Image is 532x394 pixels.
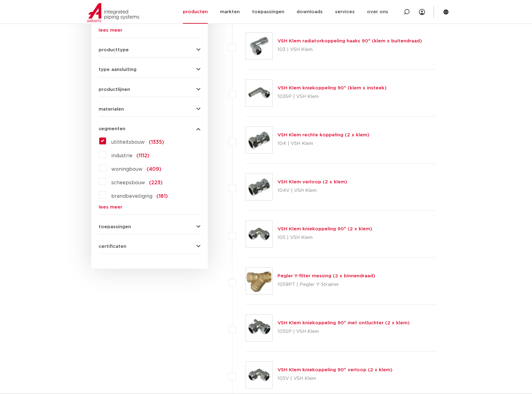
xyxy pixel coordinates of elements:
[99,127,200,131] button: segmenten
[111,167,143,172] span: woningbouw
[149,180,163,185] span: (223)
[246,315,272,341] img: Thumbnail for VSH Klem kniekoppeling 90° met ontluchter (2 x klem)
[111,194,152,199] span: brandbeveiliging
[99,48,200,52] button: producttype
[149,140,164,145] span: (1335)
[278,368,392,372] a: VSH Klem kniekoppeling 90° verloop (2 x klem)
[99,244,200,249] button: certificaten
[278,321,410,325] a: VSH Klem kniekoppeling 90° met ontluchter (2 x klem)
[99,107,200,111] button: materialen
[278,374,392,384] p: 105V | VSH Klem
[278,180,347,184] a: VSH Klem verloop (2 x klem)
[99,127,125,131] span: segmenten
[278,280,375,290] p: 1059PT | Pegler Y-Strainer
[278,86,387,90] a: VSH Klem kniekoppeling 90° (klem x insteek)
[111,140,145,145] span: utiliteitsbouw
[99,244,126,249] span: certificaten
[99,67,200,72] button: type aansluiting
[111,180,145,185] span: scheepsbouw
[278,133,369,137] a: VSH Klem rechte koppeling (2 x klem)
[99,205,200,209] a: lees meer
[99,48,129,52] span: producttype
[278,327,410,337] p: 105SP | VSH Klem
[278,186,347,196] p: 104V | VSH Klem
[99,224,131,229] span: toepassingen
[156,194,168,199] span: (181)
[99,67,136,72] span: type aansluiting
[246,33,272,59] img: Thumbnail for VSH Klem radiatorkoppeling haaks 90° (klem x buitendraad)
[278,233,372,243] p: 105 | VSH Klem
[99,28,200,33] a: lees meer
[147,167,161,172] span: (409)
[278,227,372,231] a: VSH Klem kniekoppeling 90° (2 x klem)
[246,80,272,106] img: Thumbnail for VSH Klem kniekoppeling 90° (klem x insteek)
[99,107,124,111] span: materialen
[246,221,272,247] img: Thumbnail for VSH Klem kniekoppeling 90° (2 x klem)
[136,153,149,158] span: (1112)
[278,92,387,102] p: 103SP | VSH Klem
[278,274,375,278] a: Pegler Y-filter messing (2 x binnendraad)
[246,127,272,153] img: Thumbnail for VSH Klem rechte koppeling (2 x klem)
[246,174,272,200] img: Thumbnail for VSH Klem verloop (2 x klem)
[278,139,369,149] p: 104 | VSH Klem
[99,224,200,229] button: toepassingen
[246,362,272,388] img: Thumbnail for VSH Klem kniekoppeling 90° verloop (2 x klem)
[278,39,422,43] a: VSH Klem radiatorkoppeling haaks 90° (klem x buitendraad)
[99,87,130,92] span: productlijnen
[99,87,200,92] button: productlijnen
[278,45,422,55] p: 103 | VSH Klem
[111,153,132,158] span: industrie
[246,268,272,294] img: Thumbnail for Pegler Y-filter messing (2 x binnendraad)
